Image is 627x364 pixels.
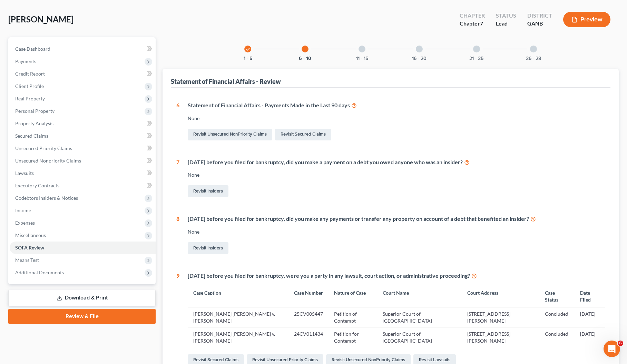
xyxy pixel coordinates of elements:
[377,327,462,347] td: Superior Court of [GEOGRAPHIC_DATA]
[526,56,541,61] button: 26 - 28
[244,56,252,61] button: 1 - 5
[527,12,552,20] div: District
[288,327,329,347] td: 24CV011434
[527,20,552,28] div: GANB
[10,68,156,80] a: Credit Report
[10,155,156,167] a: Unsecured Nonpriority Claims
[188,272,605,280] div: [DATE] before you filed for bankruptcy, were you a party in any lawsuit, court action, or adminis...
[299,56,311,61] button: 6 - 10
[15,158,81,164] span: Unsecured Nonpriority Claims
[575,327,605,347] td: [DATE]
[460,12,485,20] div: Chapter
[496,20,516,28] div: Lead
[329,285,377,307] th: Nature of Case
[188,228,605,235] div: None
[8,309,156,324] a: Review & File
[15,170,34,176] span: Lawsuits
[188,242,228,254] a: Revisit Insiders
[15,71,45,77] span: Credit Report
[188,115,605,122] div: None
[275,129,331,140] a: Revisit Secured Claims
[480,20,483,27] span: 7
[462,285,540,307] th: Court Address
[15,133,48,139] span: Secured Claims
[188,285,288,307] th: Case Caption
[10,242,156,254] a: SOFA Review
[539,285,575,307] th: Case Status
[15,58,36,64] span: Payments
[188,327,288,347] td: [PERSON_NAME] [PERSON_NAME] v. [PERSON_NAME]
[10,142,156,155] a: Unsecured Priority Claims
[539,307,575,327] td: Concluded
[604,341,620,357] iframe: Intercom live chat
[188,101,605,109] div: Statement of Financial Affairs - Payments Made in the Last 90 days
[462,307,540,327] td: [STREET_ADDRESS][PERSON_NAME]
[15,108,55,114] span: Personal Property
[15,96,45,101] span: Real Property
[329,307,377,327] td: Petition of Contempt
[188,129,272,140] a: Revisit Unsecured NonPriority Claims
[188,215,605,223] div: [DATE] before you filed for bankruptcy, did you make any payments or transfer any property on acc...
[176,101,179,142] div: 6
[15,120,53,126] span: Property Analysis
[15,232,46,238] span: Miscellaneous
[15,220,35,226] span: Expenses
[10,43,156,55] a: Case Dashboard
[15,245,44,250] span: SOFA Review
[8,14,74,24] span: [PERSON_NAME]
[539,327,575,347] td: Concluded
[288,307,329,327] td: 25CV005447
[15,83,44,89] span: Client Profile
[188,171,605,178] div: None
[188,185,228,197] a: Revisit Insiders
[15,145,72,151] span: Unsecured Priority Claims
[15,195,78,201] span: Codebtors Insiders & Notices
[460,20,485,28] div: Chapter
[412,56,427,61] button: 16 - 20
[15,269,64,275] span: Additional Documents
[329,327,377,347] td: Petition for Contempt
[10,117,156,130] a: Property Analysis
[462,327,540,347] td: [STREET_ADDRESS][PERSON_NAME]
[563,12,610,27] button: Preview
[15,207,31,213] span: Income
[15,46,50,52] span: Case Dashboard
[8,290,156,306] a: Download & Print
[15,257,39,263] span: Means Test
[188,158,605,166] div: [DATE] before you filed for bankruptcy, did you make a payment on a debt you owed anyone who was ...
[171,77,281,86] div: Statement of Financial Affairs - Review
[245,47,250,52] i: check
[10,179,156,192] a: Executory Contracts
[575,285,605,307] th: Date Filed
[377,285,462,307] th: Court Name
[469,56,483,61] button: 21 - 25
[188,307,288,327] td: [PERSON_NAME] [PERSON_NAME] v. [PERSON_NAME]
[356,56,368,61] button: 11 - 15
[10,167,156,179] a: Lawsuits
[618,341,623,346] span: 6
[288,285,329,307] th: Case Number
[377,307,462,327] td: Superior Court of [GEOGRAPHIC_DATA]
[15,183,59,188] span: Executory Contracts
[176,215,179,255] div: 8
[10,130,156,142] a: Secured Claims
[496,12,516,20] div: Status
[575,307,605,327] td: [DATE]
[176,158,179,199] div: 7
